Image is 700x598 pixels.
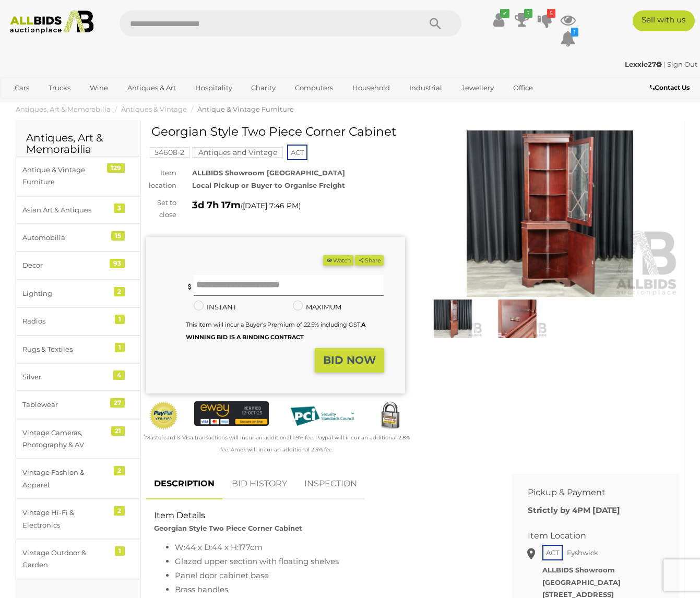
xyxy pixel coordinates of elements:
[224,469,295,499] a: BID HISTORY
[175,554,489,568] li: Glazed upper section with floating shelves
[175,568,489,582] li: Panel door cabinet base
[188,79,239,97] a: Hospitality
[42,79,77,97] a: Trucks
[16,539,140,579] a: Vintage Outdoor & Garden 1
[22,371,109,383] div: Silver
[296,469,365,499] a: INSPECTION
[528,505,620,515] b: Strictly by 4PM [DATE]
[144,434,410,453] small: Mastercard & Visa transactions will incur an additional 1.9% fee. Paypal will incur an additional...
[138,167,184,192] div: Item location
[625,60,663,68] a: Lexxie27
[193,148,283,157] a: Antiques and Vintage
[323,255,353,266] li: Watch this item
[22,204,109,216] div: Asian Art & Antiques
[663,60,666,68] span: |
[293,301,341,313] label: MAXIMUM
[542,545,563,560] span: ACT
[192,181,345,189] strong: Local Pickup or Buyer to Organise Freight
[488,300,547,338] img: Georgian Style Two Piece Corner Cabinet
[111,426,125,436] div: 21
[16,196,140,224] a: Asian Art & Antiques 3
[625,60,662,68] strong: Lexxie27
[528,488,648,497] h2: Pickup & Payment
[22,467,109,491] div: Vintage Fashion & Apparel
[524,9,532,18] i: 7
[175,540,489,554] li: W:44 x D:44 x H:177cm
[192,199,241,211] strong: 3d 7h 17m
[151,125,402,138] h1: Georgian Style Two Piece Corner Cabinet
[491,10,507,29] a: ✔
[16,419,140,459] a: Vintage Cameras, Photography & AV 21
[149,147,190,158] mark: 54608-2
[16,307,140,335] a: Radios 1
[22,343,109,355] div: Rugs & Textiles
[537,10,553,29] a: 5
[288,79,340,97] a: Computers
[113,370,125,380] div: 4
[149,148,190,157] a: 54608-2
[115,343,125,352] div: 1
[22,507,109,531] div: Vintage Hi-Fi & Electronics
[197,105,294,113] a: Antique & Vintage Furniture
[22,547,109,571] div: Vintage Outdoor & Garden
[186,321,365,340] b: A WINNING BID IS A BINDING CONTRACT
[16,363,140,391] a: Silver 4
[114,466,125,475] div: 2
[107,163,125,173] div: 129
[421,130,680,297] img: Georgian Style Two Piece Corner Cabinet
[121,105,187,113] a: Antiques & Vintage
[111,231,125,241] div: 15
[22,259,109,271] div: Decor
[547,9,555,18] i: 5
[16,280,140,307] a: Lighting 2
[154,511,489,520] h2: Item Details
[16,224,140,252] a: Automobilia 15
[22,288,109,300] div: Lighting
[110,398,125,408] div: 27
[409,10,461,37] button: Search
[284,401,360,431] img: PCI DSS compliant
[138,197,184,221] div: Set to close
[500,9,509,18] i: ✔
[8,79,36,97] a: Cars
[16,252,140,279] a: Decor 93
[146,469,222,499] a: DESCRIPTION
[375,401,405,431] img: Secured by Rapid SSL
[423,300,483,338] img: Georgian Style Two Piece Corner Cabinet
[542,566,621,586] strong: ALLBIDS Showroom [GEOGRAPHIC_DATA]
[346,79,397,97] a: Household
[560,29,576,48] a: 1
[241,201,301,210] span: ( )
[194,401,269,426] img: eWAY Payment Gateway
[192,169,345,177] strong: ALLBIDS Showroom [GEOGRAPHIC_DATA]
[194,301,236,313] label: INSTANT
[455,79,501,97] a: Jewellery
[243,201,299,210] span: [DATE] 7:46 PM
[287,145,307,160] span: ACT
[5,10,99,34] img: Allbids.com.au
[16,499,140,539] a: Vintage Hi-Fi & Electronics 2
[26,132,130,155] h2: Antiques, Art & Memorabilia
[323,354,376,366] strong: BID NOW
[514,10,530,29] a: 7
[22,315,109,327] div: Radios
[633,10,695,31] a: Sell with us
[114,204,125,213] div: 3
[83,79,115,97] a: Wine
[8,97,43,114] a: Sports
[16,336,140,363] a: Rugs & Textiles 1
[22,164,109,188] div: Antique & Vintage Furniture
[650,83,690,91] b: Contact Us
[22,232,109,244] div: Automobilia
[323,255,353,266] button: Watch
[115,315,125,324] div: 1
[16,105,111,113] a: Antiques, Art & Memorabilia
[49,97,136,114] a: [GEOGRAPHIC_DATA]
[667,60,697,68] a: Sign Out
[402,79,449,97] a: Industrial
[22,399,109,411] div: Tablewear
[114,506,125,516] div: 2
[355,255,384,266] button: Share
[244,79,282,97] a: Charity
[149,401,179,430] img: Official PayPal Seal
